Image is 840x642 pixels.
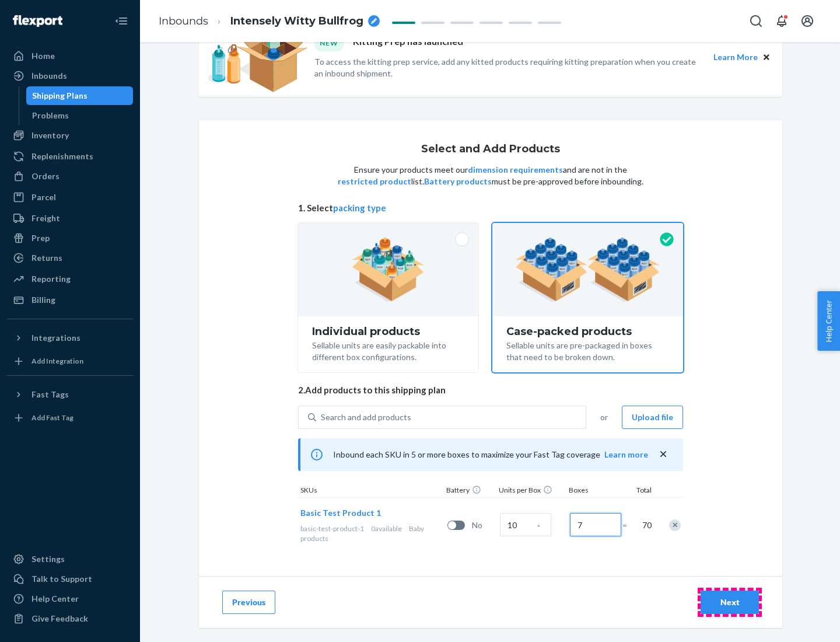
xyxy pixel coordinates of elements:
[622,519,634,531] span: =
[600,411,608,423] span: or
[468,164,563,176] button: dimension requirements
[622,406,683,429] button: Upload file
[7,385,133,404] button: Fast Tags
[314,35,344,51] div: NEW
[444,485,496,497] div: Battery
[32,50,55,62] div: Home
[321,411,411,423] div: Search and add products
[312,337,464,363] div: Sellable units are easily packable into different box configurations.
[669,519,681,531] div: Remove Item
[817,291,840,351] button: Help Center
[32,232,50,244] div: Prep
[159,15,208,27] a: Inbounds
[222,591,275,614] button: Previous
[333,202,386,214] button: packing type
[149,4,389,39] ol: breadcrumbs
[506,337,669,363] div: Sellable units are pre-packaged in boxes that need to be broken down.
[32,413,73,423] div: Add Fast Tag
[300,507,381,519] button: Basic Test Product 1
[640,519,652,531] span: 70
[32,151,93,162] div: Replenishments
[32,356,83,366] div: Add Integration
[298,384,683,396] span: 2. Add products to this shipping plan
[32,170,60,182] div: Orders
[710,596,749,608] div: Next
[110,9,133,33] button: Close Navigation
[744,9,768,33] button: Open Search Box
[7,229,133,247] a: Prep
[32,70,67,82] div: Inbounds
[7,291,133,309] a: Billing
[32,212,60,224] div: Freight
[7,188,133,207] a: Parcel
[657,448,669,460] button: close
[7,147,133,166] a: Replenishments
[7,249,133,267] a: Returns
[472,519,495,531] span: No
[298,202,683,214] span: 1. Select
[32,332,80,344] div: Integrations
[13,15,62,27] img: Flexport logo
[713,51,758,64] button: Learn More
[770,9,793,33] button: Open notifications
[701,591,759,614] button: Next
[300,524,364,533] span: basic-test-product-1
[604,449,648,460] button: Learn more
[7,570,133,588] a: Talk to Support
[506,326,669,337] div: Case-packed products
[7,409,133,427] a: Add Fast Tag
[32,389,69,400] div: Fast Tags
[424,176,492,187] button: Battery products
[7,609,133,628] button: Give Feedback
[500,513,551,536] input: Case Quantity
[7,270,133,288] a: Reporting
[26,86,134,105] a: Shipping Plans
[32,252,62,264] div: Returns
[230,14,363,29] span: Intensely Witty Bullfrog
[353,35,463,51] p: Kitting Prep has launched
[7,47,133,65] a: Home
[337,164,645,187] p: Ensure your products meet our and are not in the list. must be pre-approved before inbounding.
[7,329,133,347] button: Integrations
[796,9,819,33] button: Open account menu
[760,51,773,64] button: Close
[32,130,69,141] div: Inventory
[32,273,71,285] div: Reporting
[352,238,425,302] img: individual-pack.facf35554cb0f1810c75b2bd6df2d64e.png
[314,56,703,79] p: To access the kitting prep service, add any kitted products requiring kitting preparation when yo...
[566,485,625,497] div: Boxes
[32,553,65,565] div: Settings
[371,524,402,533] span: 0 available
[32,110,69,121] div: Problems
[300,508,381,518] span: Basic Test Product 1
[338,176,411,187] button: restricted product
[312,326,464,337] div: Individual products
[298,485,444,497] div: SKUs
[7,209,133,228] a: Freight
[26,106,134,125] a: Problems
[32,191,56,203] div: Parcel
[32,90,87,102] div: Shipping Plans
[7,550,133,568] a: Settings
[421,144,560,155] h1: Select and Add Products
[298,438,683,471] div: Inbound each SKU in 5 or more boxes to maximize your Fast Tag coverage
[7,167,133,186] a: Orders
[7,67,133,85] a: Inbounds
[7,126,133,145] a: Inventory
[7,589,133,608] a: Help Center
[515,238,660,302] img: case-pack.59cecea509d18c883b923b81aeac6d0b.png
[300,524,443,543] div: Baby products
[32,593,79,605] div: Help Center
[32,573,92,585] div: Talk to Support
[32,613,88,624] div: Give Feedback
[496,485,566,497] div: Units per Box
[625,485,654,497] div: Total
[570,513,621,536] input: Number of boxes
[32,294,55,306] div: Billing
[7,352,133,371] a: Add Integration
